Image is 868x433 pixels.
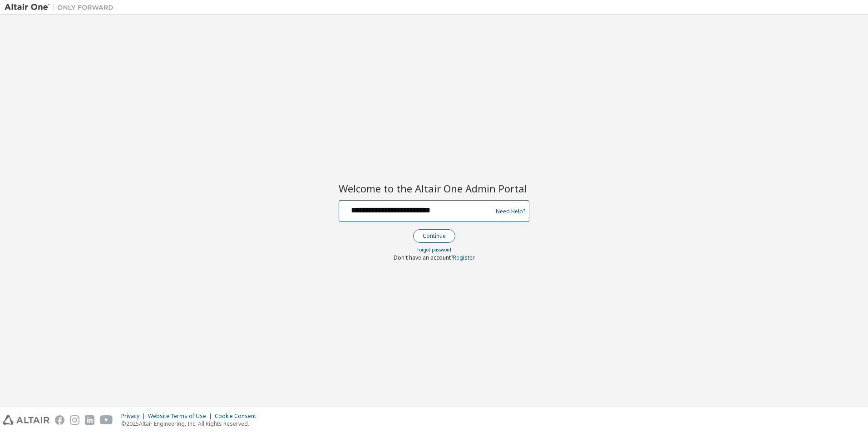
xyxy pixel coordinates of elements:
[3,415,49,425] img: altair_logo.svg
[121,420,261,428] p: © 2025 Altair Engineering, Inc. All Rights Reserved.
[85,415,94,425] img: linkedin.svg
[394,254,453,261] span: Don't have an account?
[100,415,113,425] img: youtube.svg
[215,413,261,420] div: Cookie Consent
[5,3,118,12] img: Altair One
[339,182,529,195] h2: Welcome to the Altair One Admin Portal
[413,229,455,243] button: Continue
[417,246,451,253] a: Forgot password
[496,211,525,212] a: Need Help?
[70,415,79,425] img: instagram.svg
[148,413,215,420] div: Website Terms of Use
[121,413,148,420] div: Privacy
[453,254,475,261] a: Register
[55,415,64,425] img: facebook.svg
